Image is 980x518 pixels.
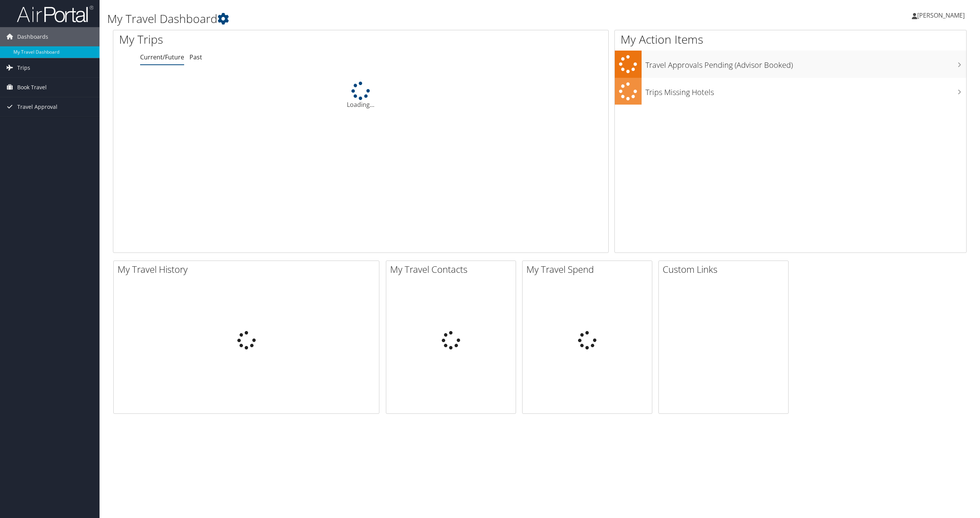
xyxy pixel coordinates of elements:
a: Current/Future [140,53,184,61]
a: [PERSON_NAME] [912,4,972,27]
h2: Custom Links [663,263,788,276]
a: Travel Approvals Pending (Advisor Booked) [615,51,966,78]
img: airportal-logo.png [17,5,93,23]
h1: My Trips [119,31,396,48]
div: Loading... [113,82,608,109]
h2: My Travel Contacts [390,263,516,276]
span: Dashboards [17,27,48,46]
span: Travel Approval [17,97,57,116]
h3: Trips Missing Hotels [645,83,966,98]
h1: My Travel Dashboard [107,11,684,27]
span: Book Travel [17,78,47,97]
span: Trips [17,58,30,77]
a: Past [189,53,202,61]
h2: My Travel History [118,263,379,276]
span: [PERSON_NAME] [917,11,965,20]
h3: Travel Approvals Pending (Advisor Booked) [645,56,966,70]
a: Trips Missing Hotels [615,78,966,105]
h1: My Action Items [615,31,966,48]
h2: My Travel Spend [526,263,652,276]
